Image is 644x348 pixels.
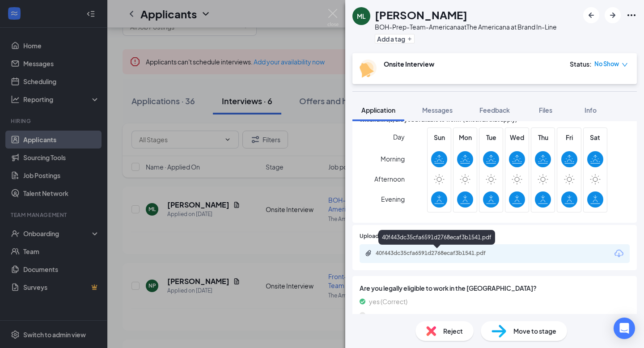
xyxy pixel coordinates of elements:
span: Thu [535,132,551,142]
span: Sun [431,132,447,142]
button: PlusAdd a tag [375,34,415,43]
span: Fri [561,132,577,142]
span: Upload Resume [360,232,400,241]
span: Are you legally eligible to work in the [GEOGRAPHIC_DATA]? [360,283,630,293]
span: no [369,310,377,320]
b: Onsite Interview [384,60,434,68]
span: Tue [483,132,499,142]
svg: ArrowRight [607,10,618,21]
div: 40f443dc35cfa6591d2768ecaf3b1541.pdf [378,230,495,245]
svg: Download [614,248,624,259]
div: ML [357,12,366,21]
span: Files [539,106,552,114]
span: Mon [457,132,473,142]
svg: Ellipses [626,10,637,21]
span: Reject [443,326,463,336]
span: down [622,62,628,68]
a: Paperclip40f443dc35cfa6591d2768ecaf3b1541.pdf [365,250,510,258]
span: Morning [381,151,405,167]
span: Wed [509,132,525,142]
h1: [PERSON_NAME] [375,7,467,22]
div: BOH-Prep-Team-Americana at The Americana at Brand In-Line [375,22,557,31]
span: yes (Correct) [369,297,407,306]
svg: Plus [407,36,412,42]
div: 40f443dc35cfa6591d2768ecaf3b1541.pdf [376,250,501,257]
span: Move to stage [513,326,556,336]
span: Evening [381,191,405,207]
svg: Paperclip [365,250,372,257]
span: Info [585,106,597,114]
span: Day [393,132,405,142]
div: Status : [570,59,592,68]
span: Application [361,106,395,114]
button: ArrowRight [605,7,621,23]
svg: ArrowLeftNew [586,10,597,21]
button: ArrowLeftNew [583,7,599,23]
div: Open Intercom Messenger [614,318,635,339]
span: Messages [422,106,453,114]
span: Feedback [479,106,510,114]
span: Afternoon [374,171,405,187]
span: Sat [587,132,603,142]
span: No Show [594,59,619,68]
